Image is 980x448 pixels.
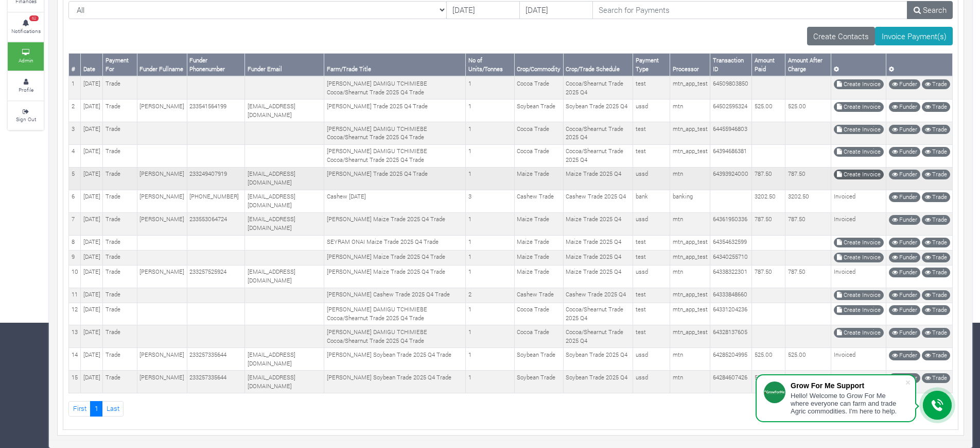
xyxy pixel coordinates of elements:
[670,250,710,265] td: mtn_app_test
[514,212,563,235] td: Maize Trade
[137,54,187,76] th: Funder Fullname
[752,167,785,190] td: 787.50
[752,190,785,212] td: 3202.50
[834,253,884,262] a: Create Invoice
[514,303,563,325] td: Cocoa Trade
[563,212,633,235] td: Maize Trade 2025 Q4
[670,144,710,167] td: mtn_app_test
[69,190,81,212] td: 6
[922,290,950,300] a: Trade
[324,235,466,250] td: SEYRAM ONAI Maize Trade 2025 Q4 Trade
[670,122,710,145] td: mtn_app_test
[633,212,670,235] td: ussd
[245,212,324,235] td: [EMAIL_ADDRESS][DOMAIN_NAME]
[514,265,563,288] td: Maize Trade
[710,99,752,122] td: 64502595324
[514,325,563,348] td: Cocoa Trade
[922,373,950,383] a: Trade
[69,250,81,265] td: 9
[81,122,103,145] td: [DATE]
[19,57,33,64] small: Admin
[563,250,633,265] td: Maize Trade 2025 Q4
[466,265,515,288] td: 1
[11,27,41,35] small: Notifications
[103,325,137,348] td: Trade
[519,1,593,20] input: DD/MM/YYYY
[922,268,950,277] a: Trade
[466,144,515,167] td: 1
[670,235,710,250] td: mtn_app_test
[710,167,752,190] td: 64393924000
[563,235,633,250] td: Maize Trade 2025 Q4
[922,79,950,89] a: Trade
[103,235,137,250] td: Trade
[633,190,670,212] td: bank
[68,401,953,416] nav: Page Navigation
[633,54,670,76] th: Payment Type
[324,190,466,212] td: Cashew [DATE]
[791,392,905,415] div: Hello! Welcome to Grow For Me where everyone can farm and trade Agric commodities. I'm here to help.
[102,401,124,416] a: Last
[324,122,466,145] td: [PERSON_NAME] DAMIGU TCHIMIEBE Cocoa/Shearnut Trade 2025 Q4 Trade
[137,265,187,288] td: [PERSON_NAME]
[466,325,515,348] td: 1
[831,212,886,235] td: Invoiced
[69,167,81,190] td: 5
[922,328,950,338] a: Trade
[785,190,831,212] td: 3202.50
[889,253,920,262] a: Funder
[69,235,81,250] td: 8
[103,265,137,288] td: Trade
[466,167,515,190] td: 1
[889,238,920,247] a: Funder
[324,167,466,190] td: [PERSON_NAME] Trade 2025 Q4 Trade
[514,54,563,76] th: Crop/Commodity
[563,99,633,122] td: Soybean Trade 2025 Q4
[831,190,886,212] td: Invoiced
[245,167,324,190] td: [EMAIL_ADDRESS][DOMAIN_NAME]
[187,265,245,288] td: 233257525924
[81,99,103,122] td: [DATE]
[710,288,752,303] td: 64333848660
[466,76,515,99] td: 1
[633,122,670,145] td: test
[324,371,466,393] td: [PERSON_NAME] Soybean Trade 2025 Q4 Trade
[187,99,245,122] td: 233541564199
[187,54,245,76] th: Funder Phonenumber
[8,42,44,71] a: Admin
[69,303,81,325] td: 12
[8,13,44,41] a: 62 Notifications
[466,190,515,212] td: 3
[710,122,752,145] td: 64455946803
[103,250,137,265] td: Trade
[324,288,466,303] td: [PERSON_NAME] Cashew Trade 2025 Q4 Trade
[785,99,831,122] td: 525.00
[81,235,103,250] td: [DATE]
[710,235,752,250] td: 64354632599
[710,212,752,235] td: 64361950336
[785,265,831,288] td: 787.50
[922,238,950,247] a: Trade
[633,235,670,250] td: test
[889,125,920,135] a: Funder
[324,348,466,371] td: [PERSON_NAME] Soybean Trade 2025 Q4 Trade
[187,371,245,393] td: 233257335644
[710,348,752,371] td: 64285204995
[514,348,563,371] td: Soybean Trade
[245,348,324,371] td: [EMAIL_ADDRESS][DOMAIN_NAME]
[889,192,920,202] a: Funder
[81,348,103,371] td: [DATE]
[103,144,137,167] td: Trade
[922,351,950,360] a: Trade
[103,190,137,212] td: Trade
[563,144,633,167] td: Cocoa/Shearnut Trade 2025 Q4
[563,303,633,325] td: Cocoa/Shearnut Trade 2025 Q4
[670,325,710,348] td: mtn_app_test
[69,212,81,235] td: 7
[324,303,466,325] td: [PERSON_NAME] DAMIGU TCHIMIEBE Cocoa/Shearnut Trade 2025 Q4 Trade
[834,238,884,247] a: Create Invoice
[633,303,670,325] td: test
[466,250,515,265] td: 1
[710,76,752,99] td: 64509803850
[514,235,563,250] td: Maize Trade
